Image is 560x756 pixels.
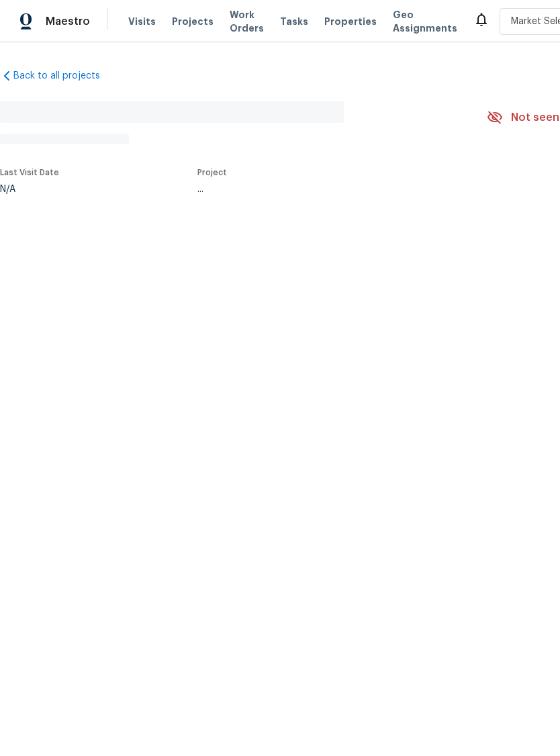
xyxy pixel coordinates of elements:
span: Work Orders [230,8,264,35]
span: Visits [128,15,156,28]
span: Properties [324,15,377,28]
span: Projects [172,15,214,28]
span: Tasks [280,17,308,26]
div: ... [197,185,455,194]
span: Maestro [46,15,90,28]
span: Project [197,169,227,177]
span: Geo Assignments [393,8,457,35]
